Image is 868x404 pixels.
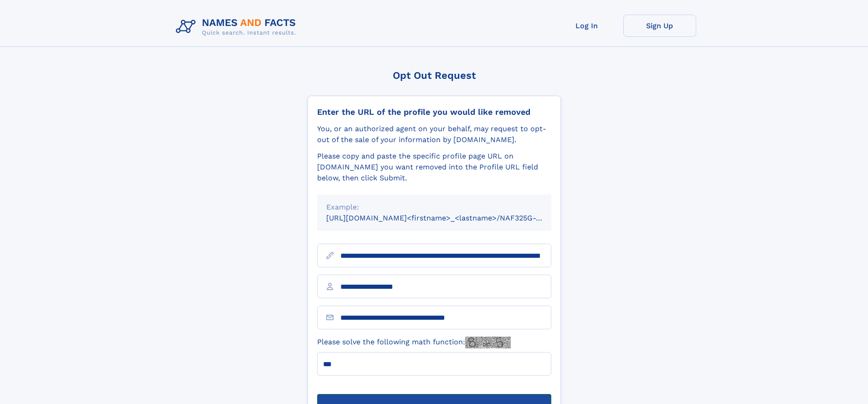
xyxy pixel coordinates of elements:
[317,337,511,348] label: Please solve the following math function:
[317,151,551,184] div: Please copy and paste the specific profile page URL on [DOMAIN_NAME] you want removed into the Pr...
[550,15,623,37] a: Log In
[317,107,551,117] div: Enter the URL of the profile you would like removed
[317,123,551,145] div: You, or an authorized agent on your behalf, may request to opt-out of the sale of your informatio...
[308,70,561,81] div: Opt Out Request
[326,202,542,213] div: Example:
[326,214,569,222] small: [URL][DOMAIN_NAME]<firstname>_<lastname>/NAF325G-xxxxxxxx
[623,15,696,37] a: Sign Up
[172,15,303,39] img: Logo Names and Facts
